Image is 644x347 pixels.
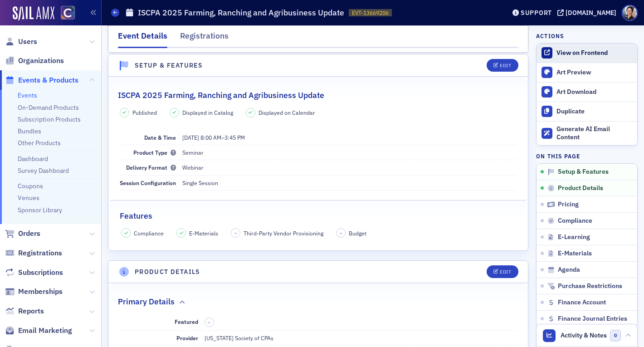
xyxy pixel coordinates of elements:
button: Edit [487,59,518,72]
a: Events & Products [5,75,78,85]
a: Orders [5,229,40,239]
span: Reports [18,306,44,316]
span: Memberships [18,287,63,297]
a: Venues [18,194,39,202]
div: Support [521,9,552,17]
span: Provider [176,334,198,342]
span: – [182,134,245,141]
span: Seminar [182,149,204,156]
span: 0 [610,330,621,341]
div: View on Frontend [556,49,633,57]
a: Subscription Products [18,115,81,123]
span: Email Marketing [18,326,72,336]
a: Subscriptions [5,268,63,278]
a: Coupons [18,182,43,190]
h4: On this page [536,152,638,160]
img: SailAMX [13,6,54,21]
span: [US_STATE] Society of CPAs [205,334,273,342]
time: 3:45 PM [224,134,245,141]
span: Featured [175,318,198,325]
span: Orders [18,229,40,239]
span: Compliance [558,217,592,225]
a: View Homepage [54,6,75,21]
div: Edit [500,269,511,274]
a: Dashboard [18,155,48,163]
h2: Primary Details [118,296,175,308]
span: – [208,319,210,326]
span: Published [132,108,157,117]
h4: Actions [536,32,564,40]
button: Edit [487,265,518,278]
a: Art Preview [537,63,637,82]
button: Duplicate [537,102,637,121]
div: Art Preview [556,68,633,77]
div: Generate AI Email Content [556,125,633,141]
span: Delivery Format [126,164,176,171]
span: Purchase Restrictions [558,282,622,290]
span: Users [18,37,37,47]
a: View on Frontend [537,44,637,63]
span: Third-Party Vendor Provisioning [244,229,323,237]
div: Registrations [180,30,229,47]
img: SailAMX [61,6,75,20]
div: Edit [500,63,511,68]
span: Events & Products [18,75,78,85]
span: Finance Account [558,298,606,307]
a: Art Download [537,82,637,102]
span: Product Details [558,184,603,192]
a: Users [5,37,37,47]
button: [DOMAIN_NAME] [557,10,620,16]
div: [DOMAIN_NAME] [566,9,616,17]
span: [DATE] [182,134,199,141]
a: Memberships [5,287,63,297]
span: E-Materials [558,249,592,258]
span: Agenda [558,266,580,274]
span: Registrations [18,248,62,258]
h4: Product Details [135,267,200,277]
span: Activity & Notes [561,331,607,340]
a: Events [18,91,37,99]
span: E-Materials [189,229,218,237]
span: Product Type [133,149,176,156]
span: Single Session [182,179,218,186]
h4: Setup & Features [135,61,203,70]
span: Displayed in Catalog [182,108,233,117]
span: Setup & Features [558,168,609,176]
span: Organizations [18,56,64,66]
a: Organizations [5,56,64,66]
span: Finance Journal Entries [558,315,627,323]
span: – [234,230,237,236]
a: On-Demand Products [18,103,79,112]
span: E-Learning [558,233,590,241]
div: Duplicate [556,108,633,116]
span: Pricing [558,200,579,209]
span: Session Configuration [120,179,176,186]
a: Bundles [18,127,41,135]
time: 8:00 AM [200,134,221,141]
span: Date & Time [144,134,176,141]
span: – [340,230,342,236]
h2: Features [120,210,152,222]
span: Displayed on Calendar [259,108,315,117]
span: EVT-13669206 [352,9,389,17]
a: Email Marketing [5,326,72,336]
a: Reports [5,306,44,316]
span: Webinar [182,164,204,171]
h2: ISCPA 2025 Farming, Ranching and Agribusiness Update [118,89,324,101]
div: Art Download [556,88,633,96]
span: Budget [349,229,366,237]
div: Event Details [118,30,167,48]
a: Survey Dashboard [18,166,69,175]
a: Registrations [5,248,62,258]
span: Profile [622,5,638,21]
span: Compliance [134,229,164,237]
h1: ISCPA 2025 Farming, Ranching and Agribusiness Update [138,7,344,18]
a: Other Products [18,139,61,147]
span: Subscriptions [18,268,63,278]
button: Generate AI Email Content [537,121,637,146]
a: Sponsor Library [18,206,62,214]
